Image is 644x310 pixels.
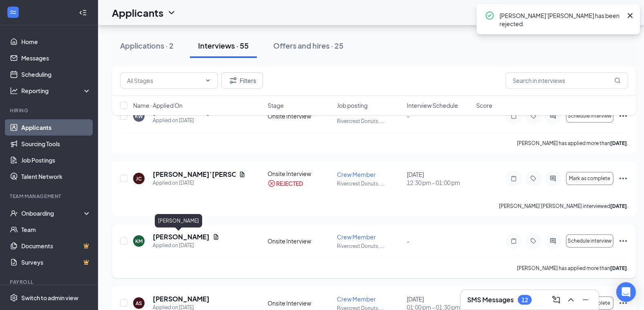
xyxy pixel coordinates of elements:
[509,175,519,182] svg: Note
[476,101,492,109] span: Score
[21,168,91,185] a: Talent Network
[79,9,87,17] svg: Collapse
[407,101,458,109] span: Interview Schedule
[616,282,636,302] div: Open Intercom Messenger
[625,11,635,20] svg: Cross
[205,77,211,84] svg: ChevronDown
[21,238,91,254] a: DocumentsCrown
[136,175,142,182] div: JC
[167,8,176,18] svg: ChevronDown
[273,40,343,51] div: Offers and hires · 25
[21,209,84,217] div: Onboarding
[337,171,376,178] span: Crew Member
[614,77,621,84] svg: MagnifyingGlass
[21,152,91,168] a: Job Postings
[267,179,276,187] svg: CrossCircle
[21,294,78,302] div: Switch to admin view
[153,241,219,250] div: Applied on [DATE]
[10,294,18,302] svg: Settings
[228,76,238,85] svg: Filter
[568,238,612,244] span: Schedule interview
[610,203,627,209] b: [DATE]
[21,119,91,136] a: Applicants
[153,232,209,241] h5: [PERSON_NAME]
[517,265,628,272] p: [PERSON_NAME] has applied more than .
[10,279,89,285] div: Payroll
[10,107,89,114] div: Hiring
[579,293,592,306] button: Minimize
[112,6,163,20] h1: Applicants
[10,209,18,217] svg: UserCheck
[9,8,17,16] svg: WorkstreamLogo
[337,233,376,241] span: Crew Member
[267,101,284,109] span: Stage
[566,234,613,248] button: Schedule interview
[153,179,245,187] div: Applied on [DATE]
[239,171,245,178] svg: Document
[21,33,91,50] a: Home
[153,294,209,303] h5: [PERSON_NAME]
[566,295,576,305] svg: ChevronUp
[581,295,591,305] svg: Minimize
[337,180,401,187] p: Rivercrest Donuts, ...
[120,40,174,51] div: Applications · 2
[267,169,332,178] div: Onsite Interview
[133,101,183,109] span: Name · Applied On
[618,236,628,246] svg: Ellipses
[610,140,627,146] b: [DATE]
[618,298,628,308] svg: Ellipses
[21,136,91,152] a: Sourcing Tools
[467,295,514,304] h3: SMS Messages
[136,300,142,307] div: AS
[337,101,368,109] span: Job posting
[407,178,471,187] span: 12:30 pm - 01:00 pm
[21,66,91,83] a: Scheduling
[548,175,558,182] svg: ActiveChat
[337,295,376,303] span: Crew Member
[21,50,91,66] a: Messages
[221,72,263,89] button: Filter Filters
[499,11,622,28] div: [PERSON_NAME]’[PERSON_NAME] has been rejected.
[407,170,471,187] div: [DATE]
[548,238,558,244] svg: ActiveChat
[485,11,495,20] svg: CheckmarkCircle
[267,237,332,245] div: Onsite Interview
[127,76,201,85] input: All Stages
[618,174,628,183] svg: Ellipses
[10,87,18,95] svg: Analysis
[198,40,249,51] div: Interviews · 55
[610,265,627,271] b: [DATE]
[276,179,303,187] div: REJECTED
[566,172,613,185] button: Mark as complete
[155,214,202,227] div: [PERSON_NAME]
[10,193,89,200] div: Team Management
[21,221,91,238] a: Team
[528,238,538,244] svg: Tag
[506,72,628,89] input: Search in interviews
[551,295,561,305] svg: ComposeMessage
[509,238,519,244] svg: Note
[153,170,236,179] h5: [PERSON_NAME]’[PERSON_NAME]
[267,299,332,307] div: Onsite Interview
[407,237,410,245] span: -
[564,293,577,306] button: ChevronUp
[550,293,563,306] button: ComposeMessage
[21,87,91,95] div: Reporting
[337,243,401,250] p: Rivercrest Donuts, ...
[499,203,628,210] p: [PERSON_NAME]’[PERSON_NAME] interviewed .
[517,140,628,147] p: [PERSON_NAME] has applied more than .
[569,176,610,181] span: Mark as complete
[528,175,538,182] svg: Tag
[135,238,143,245] div: KM
[21,254,91,270] a: SurveysCrown
[521,297,528,303] div: 12
[213,234,219,240] svg: Document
